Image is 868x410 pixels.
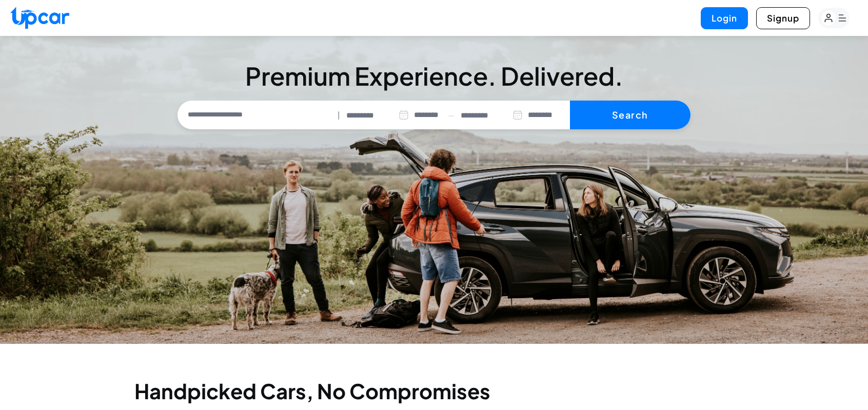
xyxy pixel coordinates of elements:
[448,109,455,121] span: —
[177,64,691,88] h3: Premium Experience. Delivered.
[134,381,734,401] h2: Handpicked Cars, No Compromises
[338,109,340,121] span: |
[10,7,69,29] img: Upcar Logo
[701,7,748,29] button: Login
[756,7,810,29] button: Signup
[570,101,691,129] button: Search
